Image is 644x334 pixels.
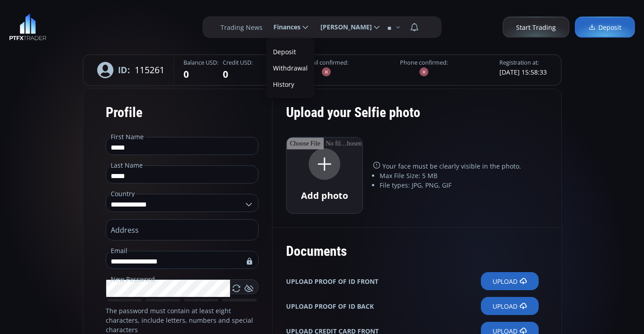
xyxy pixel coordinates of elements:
b: UPLOAD PROOF OF ID FRONT [286,277,378,286]
span: [PERSON_NAME] [314,18,372,36]
label: Upload [481,272,539,290]
div: Documents [286,237,539,265]
div: Upload your Selfie photo [286,98,539,137]
legend: Balance USD: [183,59,218,67]
fieldset: 0 [183,59,218,81]
a: History [268,77,312,91]
label: Withdrawal [268,61,312,75]
span: Finances [267,18,301,36]
label: Upload [481,297,539,315]
fieldset: [DATE] 15:58:33 [499,59,547,77]
a: Deposit [268,45,312,59]
fieldset: 0 [223,59,253,81]
label: Trading News [221,23,263,32]
a: Deposit [575,17,635,38]
p: Your face must be clearly visible in the photo. [373,161,539,171]
div: Profile [106,98,259,127]
legend: Credit USD: [223,59,253,67]
li: Max File Size: 5 MB [380,171,539,180]
div: 115261 [88,55,174,85]
label: Email confirmed: [304,59,348,67]
a: Start Trading [503,17,569,38]
span: Deposit [588,23,621,32]
legend: Registration at: [499,59,539,67]
li: File types: JPG, PNG, GIF [380,180,539,190]
img: LOGO [9,14,47,41]
b: UPLOAD PROOF OF ID BACK [286,301,374,311]
label: Phone confirmed: [400,59,448,67]
b: ID: [118,63,130,76]
span: Start Trading [516,23,556,32]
